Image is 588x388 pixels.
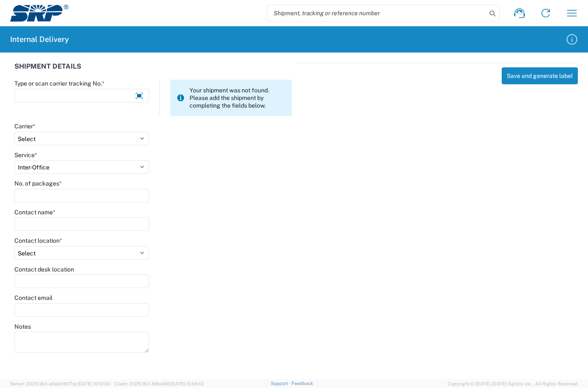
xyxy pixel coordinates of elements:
button: Save and generate label [502,67,578,84]
label: Notes [14,323,31,330]
span: Server: 2025.18.0-a0edd1917ac [10,381,110,386]
h2: Internal Delivery [10,34,69,44]
label: No. of packages [14,180,62,187]
label: Service [14,151,37,159]
label: Contact email [14,294,52,302]
img: srp [10,5,69,22]
a: Feedback [291,381,313,386]
span: [DATE] 10:06:13 [170,381,203,386]
span: Client: 2025.18.0-198a450 [114,381,203,386]
label: Contact name [14,208,55,216]
input: Shipment, tracking or reference number [267,5,486,21]
span: Copyright © [DATE]-[DATE] Agistix Inc., All Rights Reserved [448,380,578,388]
label: Type or scan carrier tracking No. [14,80,104,87]
span: [DATE] 10:10:00 [77,381,110,386]
label: Carrier [14,122,36,130]
label: Contact desk location [14,266,74,273]
a: Support [271,381,292,386]
span: Your shipment was not found. Please add the shipment by completing the fields below. [190,86,286,109]
label: Contact location [14,237,62,244]
div: SHIPMENT DETAILS [14,63,292,80]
